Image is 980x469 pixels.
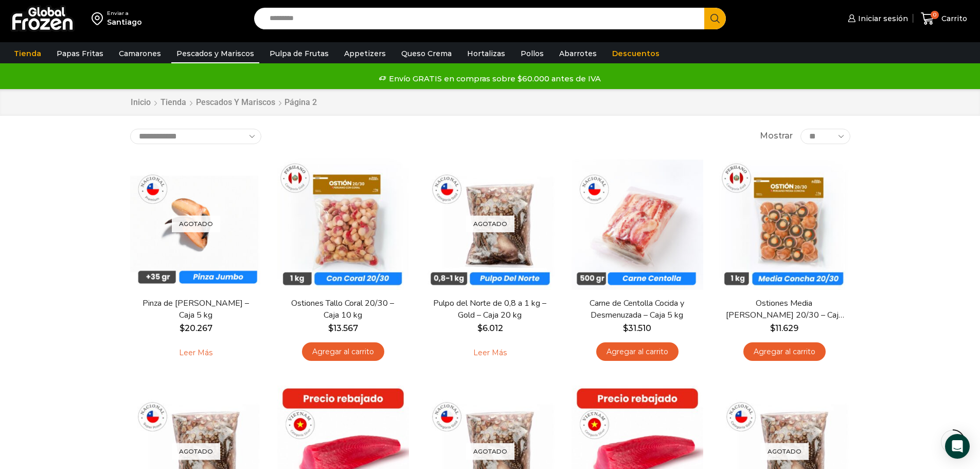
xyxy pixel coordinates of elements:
a: Inicio [130,97,151,109]
select: Pedido de la tienda [130,129,261,144]
div: Enviar a [107,10,142,17]
span: $ [770,323,775,333]
a: Ostiones Tallo Coral 20/30 – Caja 10 kg [283,298,402,321]
p: Agotado [466,443,514,460]
a: Pulpa de Frutas [264,44,334,63]
a: Abarrotes [554,44,602,63]
span: 0 [931,11,939,19]
a: Tienda [9,44,46,63]
a: Pollos [515,44,549,63]
a: Tienda [160,97,187,109]
span: $ [328,323,333,333]
a: Carne de Centolla Cocida y Desmenuzada – Caja 5 kg [578,298,696,321]
a: Papas Fritas [51,44,109,63]
span: Iniciar sesión [856,13,908,24]
bdi: 13.567 [328,323,358,333]
a: 0 Carrito [918,7,970,31]
p: Agotado [760,443,809,460]
img: address-field-icon.svg [92,10,107,27]
span: $ [180,323,185,333]
a: Appetizers [339,44,391,63]
a: Agregar al carrito: “Ostiones Media Concha Peruano 20/30 - Caja 10 kg” [743,342,826,361]
bdi: 11.629 [770,323,798,333]
a: Leé más sobre “Pinza de Jaiba Jumbo - Caja 5 kg” [163,342,228,364]
div: Santiago [107,17,142,27]
span: Carrito [939,13,967,24]
p: Agotado [466,215,514,232]
nav: Breadcrumb [130,97,319,109]
bdi: 6.012 [477,323,503,333]
button: Search button [704,8,726,29]
a: Agregar al carrito: “Carne de Centolla Cocida y Desmenuzada - Caja 5 kg” [596,342,679,361]
span: Mostrar [760,130,793,142]
a: Descuentos [607,44,665,63]
a: Queso Crema [396,44,457,63]
a: Leé más sobre “Pulpo del Norte de 0,8 a 1 kg - Gold - Caja 20 kg” [457,342,523,364]
a: Agregar al carrito: “Ostiones Tallo Coral 20/30 - Caja 10 kg” [302,342,384,361]
div: Open Intercom Messenger [945,434,970,459]
a: Pescados y Mariscos [171,44,259,63]
a: Ostiones Media [PERSON_NAME] 20/30 – Caja 10 kg [725,298,843,321]
p: Agotado [172,215,220,232]
p: Agotado [172,443,220,460]
span: $ [477,323,483,333]
a: Pescados y Mariscos [195,97,276,109]
a: Camarones [114,44,166,63]
span: Página 2 [284,97,317,107]
a: Iniciar sesión [845,8,908,29]
a: Pinza de [PERSON_NAME] – Caja 5 kg [136,298,255,321]
bdi: 20.267 [180,323,212,333]
bdi: 31.510 [623,323,651,333]
a: Hortalizas [462,44,510,63]
span: $ [623,323,628,333]
a: Pulpo del Norte de 0,8 a 1 kg – Gold – Caja 20 kg [431,298,549,321]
